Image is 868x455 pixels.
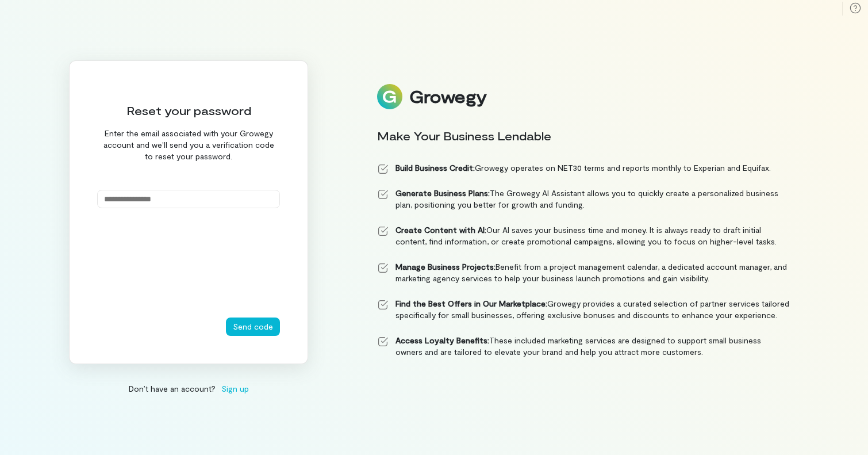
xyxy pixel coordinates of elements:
strong: Access Loyalty Benefits: [395,335,489,345]
li: These included marketing services are designed to support small business owners and are tailored ... [377,335,790,358]
div: Don’t have an account? [69,383,308,395]
img: Logo [377,84,402,109]
button: Send code [226,318,280,336]
strong: Find the Best Offers in Our Marketplace: [395,299,547,308]
div: Enter the email associated with your Growegy account and we'll send you a verification code to re... [97,128,280,162]
div: Make Your Business Lendable [377,128,790,144]
li: Growegy provides a curated selection of partner services tailored specifically for small business... [377,298,790,321]
li: The Growegy AI Assistant allows you to quickly create a personalized business plan, positioning y... [377,188,790,211]
li: Our AI saves your business time and money. It is always ready to draft initial content, find info... [377,224,790,247]
div: Growegy [409,87,486,106]
strong: Manage Business Projects: [395,262,496,272]
li: Growegy operates on NET30 terms and reports monthly to Experian and Equifax. [377,162,790,174]
div: Reset your password [97,102,280,118]
strong: Create Content with AI: [395,225,486,235]
li: Benefit from a project management calendar, a dedicated account manager, and marketing agency ser... [377,261,790,284]
span: Sign up [221,383,249,395]
strong: Generate Business Plans: [395,188,490,198]
strong: Build Business Credit: [395,163,475,173]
